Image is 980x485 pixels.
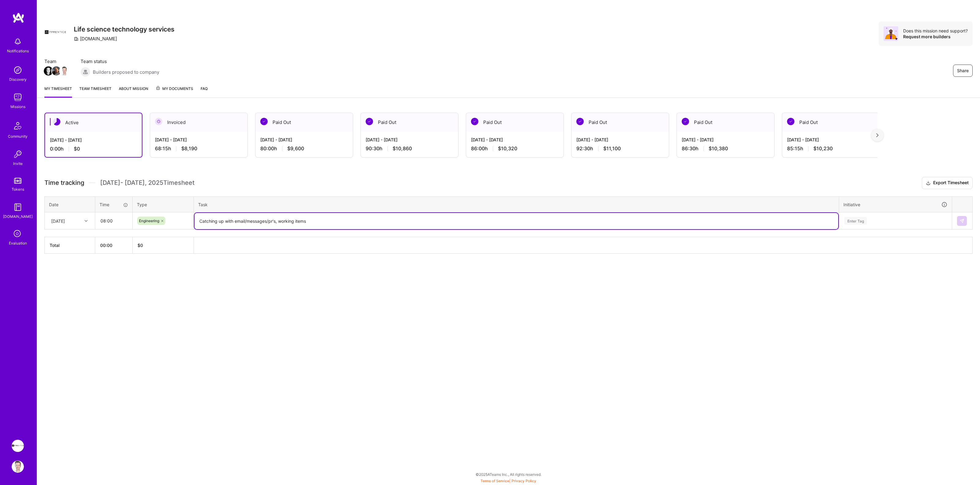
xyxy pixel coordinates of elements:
[44,21,66,43] img: Company Logo
[787,136,875,143] div: [DATE] - [DATE]
[682,118,689,125] img: Paid Out
[79,85,111,98] a: Team timesheet
[201,85,208,98] a: FAQ
[44,58,68,65] span: Team
[44,66,52,76] a: Team Member Avatar
[74,146,80,152] span: $0
[155,145,243,152] div: 68:15 h
[12,148,24,160] img: Invite
[576,118,584,125] img: Paid Out
[85,219,88,222] i: icon Chevron
[481,479,509,483] a: Terms of Service
[682,145,769,152] div: 86:30 h
[74,35,117,42] div: [DOMAIN_NAME]
[709,145,728,152] span: $10,380
[466,113,563,132] div: Paid Out
[603,145,621,152] span: $11,100
[953,65,973,77] button: Share
[287,145,304,152] span: $9,600
[876,133,879,137] img: right
[3,213,33,220] div: [DOMAIN_NAME]
[260,145,348,152] div: 80:00 h
[93,69,159,75] span: Builders proposed to company
[498,145,517,152] span: $10,320
[100,179,194,187] span: [DATE] - [DATE] , 2025 Timesheet
[571,113,669,132] div: Paid Out
[926,180,931,186] i: icon Download
[10,440,25,452] a: Apprentice: Life science technology services
[155,136,243,143] div: [DATE] - [DATE]
[366,118,373,125] img: Paid Out
[393,145,412,152] span: $10,860
[787,118,794,125] img: Paid Out
[138,243,143,248] span: $ 0
[51,218,65,224] div: [DATE]
[782,113,880,132] div: Paid Out
[45,113,142,132] div: Active
[10,103,25,110] div: Missions
[194,213,838,229] textarea: Catching up with email/messages/pr's, working items
[45,237,95,254] th: Total
[12,228,24,240] i: icon SelectionTeam
[96,213,132,229] input: HH:MM
[813,145,833,152] span: $10,230
[957,68,969,74] span: Share
[181,145,197,152] span: $8,190
[60,66,69,76] img: Team Member Avatar
[53,118,60,125] img: Active
[44,85,72,98] a: My timesheet
[682,136,769,143] div: [DATE] - [DATE]
[95,237,133,254] th: 00:00
[255,113,353,132] div: Paid Out
[959,218,964,223] img: Submit
[44,179,84,187] span: Time tracking
[13,160,23,167] div: Invite
[133,196,194,212] th: Type
[10,461,25,473] a: User Avatar
[12,461,24,473] img: User Avatar
[50,137,137,143] div: [DATE] - [DATE]
[12,64,24,76] img: discovery
[12,35,24,48] img: bell
[74,36,79,41] i: icon CompanyGray
[922,177,973,189] button: Export Timesheet
[471,118,478,125] img: Paid Out
[12,201,24,213] img: guide book
[471,145,559,152] div: 86:00 h
[366,145,453,152] div: 90:30 h
[10,118,25,133] img: Community
[44,66,53,76] img: Team Member Avatar
[14,178,21,184] img: tokens
[50,146,137,152] div: 0:00 h
[150,113,247,132] div: Invoiced
[12,12,24,23] img: logo
[8,133,28,140] div: Community
[52,66,61,76] img: Team Member Avatar
[81,58,159,65] span: Team status
[37,467,980,482] div: © 2025 ATeams Inc., All rights reserved.
[119,85,148,98] a: About Mission
[52,66,60,76] a: Team Member Avatar
[576,145,664,152] div: 92:30 h
[12,91,24,103] img: teamwork
[9,76,27,83] div: Discovery
[7,48,29,54] div: Notifications
[481,479,536,483] span: |
[12,186,24,192] div: Tokens
[12,440,24,452] img: Apprentice: Life science technology services
[260,136,348,143] div: [DATE] - [DATE]
[511,479,536,483] a: Privacy Policy
[156,85,193,98] a: My Documents
[677,113,774,132] div: Paid Out
[156,85,193,92] span: My Documents
[843,201,948,208] div: Initiative
[471,136,559,143] div: [DATE] - [DATE]
[194,196,839,212] th: Task
[884,26,898,41] img: Avatar
[155,118,162,125] img: Invoiced
[361,113,458,132] div: Paid Out
[260,118,268,125] img: Paid Out
[45,196,95,212] th: Date
[139,218,159,223] span: Engineering
[9,240,27,246] div: Evaluation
